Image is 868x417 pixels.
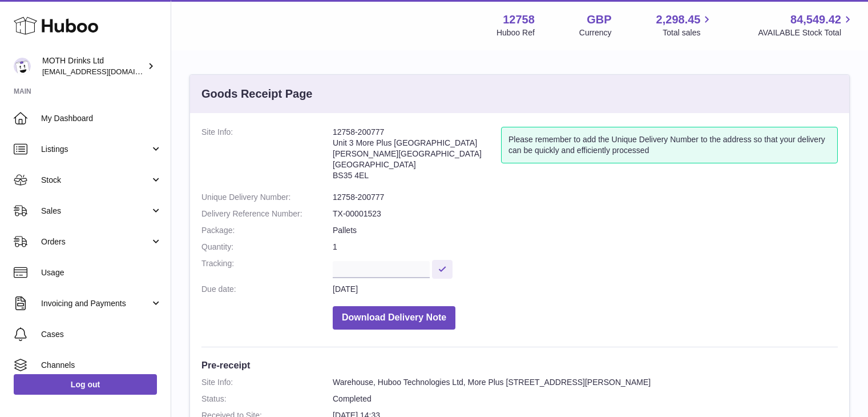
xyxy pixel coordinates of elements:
[201,192,333,203] dt: Unique Delivery Number:
[333,394,838,404] dd: Completed
[333,192,838,203] dd: 12758-200777
[41,144,150,155] span: Listings
[333,377,838,388] dd: Warehouse, Huboo Technologies Ltd, More Plus [STREET_ADDRESS][PERSON_NAME]
[656,12,714,38] a: 2,298.45 Total sales
[758,27,854,38] span: AVAILABLE Stock Total
[41,206,150,216] span: Sales
[42,55,145,77] div: MOTH Drinks Ltd
[333,306,455,330] button: Download Delivery Note
[333,225,838,236] dd: Pallets
[41,267,162,278] span: Usage
[201,258,333,278] dt: Tracking:
[42,67,168,76] span: [EMAIL_ADDRESS][DOMAIN_NAME]
[579,27,612,38] div: Currency
[41,236,150,247] span: Orders
[496,27,535,38] div: Huboo Ref
[201,209,333,219] dt: Delivery Reference Number:
[201,127,333,186] dt: Site Info:
[758,12,854,38] a: 84,549.42 AVAILABLE Stock Total
[333,127,501,186] address: 12758-200777 Unit 3 More Plus [GEOGRAPHIC_DATA] [PERSON_NAME][GEOGRAPHIC_DATA] [GEOGRAPHIC_DATA] ...
[201,394,333,404] dt: Status:
[41,113,162,124] span: My Dashboard
[41,360,162,371] span: Channels
[333,242,838,252] dd: 1
[41,329,162,340] span: Cases
[201,86,313,102] h3: Goods Receipt Page
[333,284,838,295] dd: [DATE]
[201,284,333,295] dt: Due date:
[333,209,838,219] dd: TX-00001523
[201,359,838,371] h3: Pre-receipt
[14,58,31,75] img: orders@mothdrinks.com
[201,377,333,388] dt: Site Info:
[14,374,157,395] a: Log out
[41,175,150,186] span: Stock
[656,12,701,27] span: 2,298.45
[587,12,611,27] strong: GBP
[663,27,713,38] span: Total sales
[503,12,535,27] strong: 12758
[501,127,838,163] div: Please remember to add the Unique Delivery Number to the address so that your delivery can be qui...
[41,298,150,309] span: Invoicing and Payments
[201,242,333,252] dt: Quantity:
[201,225,333,236] dt: Package:
[790,12,841,27] span: 84,549.42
